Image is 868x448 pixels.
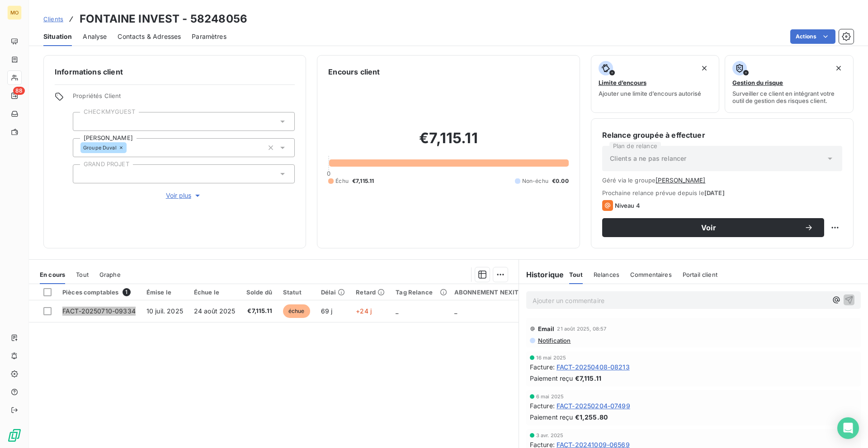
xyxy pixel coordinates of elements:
[80,170,88,178] input: Ajouter une valeur
[146,289,183,296] div: Émise le
[62,288,136,296] div: Pièces comptables
[283,289,310,296] div: Statut
[536,355,566,360] span: 16 mai 2025
[530,412,573,422] span: Paiement reçu
[591,55,720,113] button: Limite d’encoursAjouter une limite d’encours autorisé
[557,401,630,411] span: FACT-20250204-07499
[13,87,25,95] span: 88
[246,289,272,296] div: Solde dû
[569,271,583,278] span: Tout
[283,304,310,318] span: échue
[321,289,345,296] div: Délai
[732,90,846,104] span: Surveiller ce client en intégrant votre outil de gestion des risques client.
[599,90,701,97] span: Ajouter une limite d’encours autorisé
[328,129,568,156] h2: €7,115.11
[246,307,272,316] span: €7,115.11
[83,145,117,150] span: Groupe Duval
[43,15,63,23] span: Clients
[557,362,630,372] span: FACT-20250408-08213
[837,417,859,439] div: Open Intercom Messenger
[43,14,63,23] a: Clients
[454,289,524,296] div: ABONNEMENT NEXITY
[356,307,372,315] span: +24 j
[76,271,89,278] span: Tout
[328,66,380,77] h6: Encours client
[602,189,842,196] span: Prochaine relance prévue depuis le
[704,189,725,196] span: [DATE]
[557,326,606,331] span: 21 août 2025, 08:57
[73,191,295,201] button: Voir plus
[321,307,333,315] span: 69 j
[530,362,555,372] span: Facture :
[146,307,183,315] span: 10 juil. 2025
[123,288,131,296] span: 1
[192,32,226,41] span: Paramètres
[656,177,705,184] button: [PERSON_NAME]
[166,191,202,200] span: Voir plus
[610,154,687,163] span: Clients a ne pas relancer
[43,32,72,41] span: Situation
[80,117,88,126] input: Ajouter une valeur
[594,271,619,278] span: Relances
[83,32,107,41] span: Analyse
[536,433,564,438] span: 3 avr. 2025
[396,289,443,296] div: Tag Relance
[599,79,646,86] span: Limite d’encours
[194,307,236,315] span: 24 août 2025
[352,177,374,185] span: €7,115.11
[118,32,181,41] span: Contacts & Adresses
[519,269,564,280] h6: Historique
[790,29,835,44] button: Actions
[537,337,571,344] span: Notification
[327,170,330,177] span: 0
[55,66,295,77] h6: Informations client
[683,271,717,278] span: Portail client
[613,224,804,231] span: Voir
[538,325,555,332] span: Email
[127,144,134,152] input: Ajouter une valeur
[454,307,457,315] span: _
[7,5,22,20] div: MO
[575,373,601,383] span: €7,115.11
[396,307,398,315] span: _
[602,177,842,184] span: Géré via le groupe
[73,92,295,105] span: Propriétés Client
[575,412,608,422] span: €1,255.80
[732,79,783,86] span: Gestion du risque
[356,289,385,296] div: Retard
[615,202,640,209] span: Niveau 4
[602,218,824,237] button: Voir
[530,401,555,411] span: Facture :
[62,307,136,315] span: FACT-20250710-09334
[80,11,247,27] h3: FONTAINE INVEST - 58248056
[99,271,121,278] span: Graphe
[552,177,569,185] span: €0.00
[725,55,854,113] button: Gestion du risqueSurveiller ce client en intégrant votre outil de gestion des risques client.
[335,177,349,185] span: Échu
[40,271,65,278] span: En cours
[536,394,564,399] span: 6 mai 2025
[602,130,842,140] h6: Relance groupée à effectuer
[522,177,548,185] span: Non-échu
[630,271,672,278] span: Commentaires
[194,289,236,296] div: Échue le
[7,428,22,443] img: Logo LeanPay
[530,373,573,383] span: Paiement reçu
